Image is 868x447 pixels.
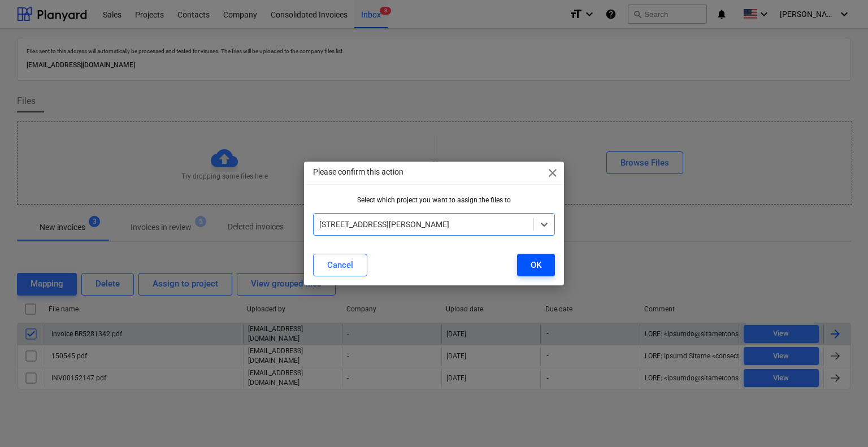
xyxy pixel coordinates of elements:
[811,393,868,447] iframe: Chat Widget
[531,258,541,272] div: OK
[313,254,367,276] button: Cancel
[546,166,559,180] span: close
[313,196,555,204] div: Select which project you want to assign the files to
[313,166,403,178] p: Please confirm this action
[517,254,555,276] button: OK
[327,258,353,272] div: Cancel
